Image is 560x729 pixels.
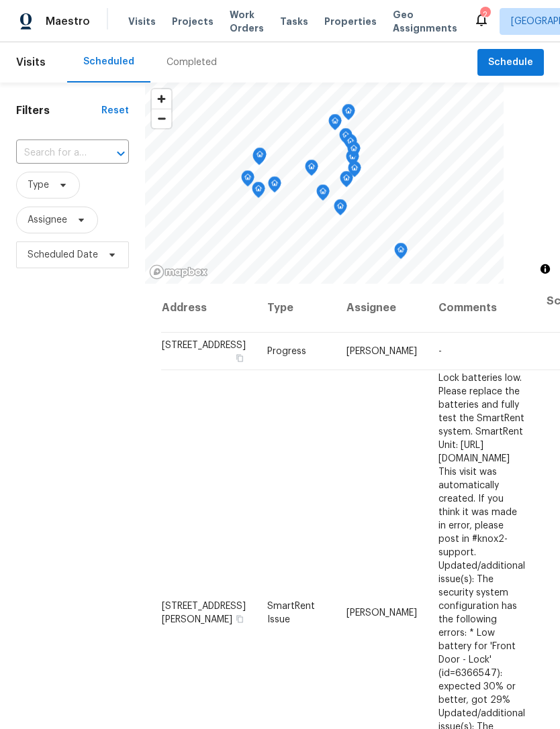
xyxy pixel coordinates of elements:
[267,347,306,356] span: Progress
[324,15,377,28] span: Properties
[428,284,536,333] th: Comments
[346,608,417,617] span: [PERSON_NAME]
[28,248,98,262] span: Scheduled Date
[16,104,101,117] h1: Filters
[346,150,359,170] div: Map marker
[162,341,246,350] span: [STREET_ADDRESS]
[252,182,265,203] div: Map marker
[111,144,130,163] button: Open
[256,284,336,333] th: Type
[149,264,208,280] a: Mapbox homepage
[280,17,308,26] span: Tasks
[480,8,489,21] div: 2
[167,56,217,69] div: Completed
[541,262,549,276] span: Toggle attribution
[334,199,347,220] div: Map marker
[234,612,246,624] button: Copy Address
[83,55,134,68] div: Scheduled
[152,109,171,128] span: Zoom out
[316,184,330,205] div: Map marker
[339,128,353,149] div: Map marker
[230,8,264,35] span: Work Orders
[145,82,504,284] canvas: Map
[346,347,417,356] span: [PERSON_NAME]
[101,104,129,117] div: Reset
[393,8,457,35] span: Geo Assignments
[347,142,361,162] div: Map marker
[128,15,156,28] span: Visits
[241,170,254,191] div: Map marker
[253,148,267,168] div: Map marker
[328,114,342,135] div: Map marker
[16,143,91,164] input: Search for an address...
[438,347,442,356] span: -
[348,161,361,182] div: Map marker
[172,15,214,28] span: Projects
[161,284,256,333] th: Address
[537,261,553,277] button: Toggle attribution
[394,243,408,264] div: Map marker
[340,171,353,192] div: Map marker
[252,149,266,170] div: Map marker
[342,104,355,125] div: Map marker
[162,601,246,624] span: [STREET_ADDRESS][PERSON_NAME]
[488,54,533,71] span: Schedule
[16,48,46,77] span: Visits
[28,178,49,192] span: Type
[477,49,544,76] button: Schedule
[152,89,171,109] button: Zoom in
[267,601,315,624] span: SmartRent Issue
[46,15,90,28] span: Maestro
[152,109,171,128] button: Zoom out
[344,134,357,155] div: Map marker
[305,160,318,180] div: Map marker
[234,352,246,364] button: Copy Address
[336,284,428,333] th: Assignee
[268,176,281,197] div: Map marker
[28,213,67,227] span: Assignee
